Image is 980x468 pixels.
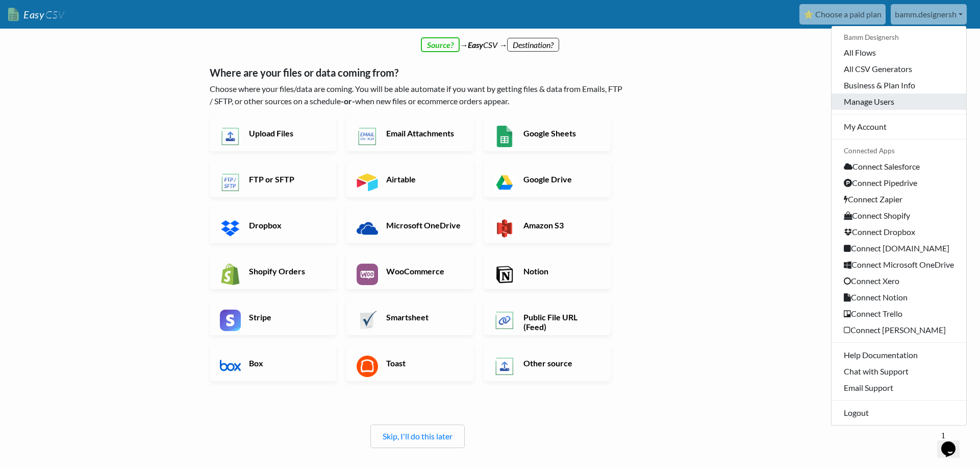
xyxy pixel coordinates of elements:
h6: Smartsheet [384,312,464,322]
a: All CSV Generators [832,61,966,77]
h6: Toast [384,358,464,368]
a: Notion [484,253,611,289]
a: EasyCSV [8,4,64,25]
img: Toast App & API [357,356,378,377]
img: Stripe App & API [220,310,241,331]
a: Connect Zapier [832,191,966,207]
h6: Amazon S3 [521,220,601,230]
a: Airtable [346,161,473,197]
img: Google Sheets App & API [494,126,515,147]
a: Upload Files [210,115,337,151]
img: Notion App & API [494,264,515,285]
a: Connect Notion [832,289,966,306]
iframe: chat widget [937,427,970,458]
img: Upload Files App & API [220,126,241,147]
a: Connect Shopify [832,207,966,224]
img: Smartsheet App & API [357,310,378,331]
a: Help Documentation [832,347,966,363]
h6: Notion [521,266,601,276]
img: Dropbox App & API [220,218,241,239]
a: Connect [PERSON_NAME] [832,322,966,338]
a: Business & Plan Info [832,77,966,93]
a: Box [210,345,337,381]
h6: Stripe [246,312,326,322]
a: bamm.designersh [891,4,967,25]
h6: Public File URL (Feed) [521,312,601,332]
a: Connect Pipedrive [832,175,966,191]
a: Connect Trello [832,306,966,322]
b: -or- [341,96,355,106]
a: Skip, I'll do this later [383,431,453,441]
h6: Other source [521,358,601,368]
h6: Box [246,358,326,368]
a: Connect Dropbox [832,224,966,240]
a: Chat with Support [832,363,966,380]
a: Manage Users [832,93,966,110]
a: All Flows [832,44,966,61]
a: Email Support [832,380,966,396]
h6: Google Sheets [521,128,601,138]
a: Microsoft OneDrive [346,207,473,243]
a: Connect Salesforce [832,158,966,175]
h6: Dropbox [246,220,326,230]
a: Public File URL (Feed) [484,299,611,335]
a: Smartsheet [346,299,473,335]
a: Google Sheets [484,115,611,151]
h6: Upload Files [246,128,326,138]
a: FTP or SFTP [210,161,337,197]
div: → CSV → [199,29,781,51]
a: Amazon S3 [484,207,611,243]
img: Shopify App & API [220,264,241,285]
img: Box App & API [220,356,241,377]
h6: Google Drive [521,174,601,184]
a: Connect Xero [832,273,966,289]
p: Choose where your files/data are coming. You will be able automate if you want by getting files &... [210,83,625,107]
a: ⭐ Choose a paid plan [799,4,886,25]
img: Public File URL App & API [494,310,515,331]
div: Connected Apps [832,144,966,158]
img: Amazon S3 App & API [494,218,515,239]
img: Google Drive App & API [494,172,515,193]
h6: Airtable [384,174,464,184]
img: FTP or SFTP App & API [220,172,241,193]
h6: Microsoft OneDrive [384,220,464,230]
a: Email Attachments [346,115,473,151]
a: Logout [832,405,966,421]
a: Connect [DOMAIN_NAME] [832,240,966,256]
a: Google Drive [484,161,611,197]
div: Bamm Designersh [832,30,966,44]
a: Toast [346,345,473,381]
span: CSV [44,8,64,21]
h6: Shopify Orders [246,266,326,276]
img: Other Source App & API [494,356,515,377]
h6: WooCommerce [384,266,464,276]
a: Shopify Orders [210,253,337,289]
a: My Account [832,119,966,135]
a: Dropbox [210,207,337,243]
div: bamm.designersh [831,26,967,426]
h6: FTP or SFTP [246,174,326,184]
img: Microsoft OneDrive App & API [357,218,378,239]
a: Connect Microsoft OneDrive [832,256,966,273]
h6: Email Attachments [384,128,464,138]
img: WooCommerce App & API [357,264,378,285]
a: Other source [484,345,611,381]
h5: Where are your files or data coming from? [210,66,625,79]
img: Airtable App & API [357,172,378,193]
a: WooCommerce [346,253,473,289]
img: Email New CSV or XLSX File App & API [357,126,378,147]
a: Stripe [210,299,337,335]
